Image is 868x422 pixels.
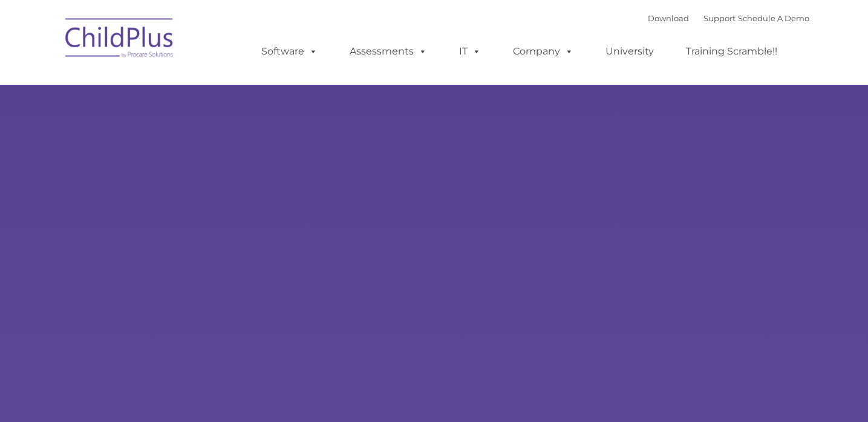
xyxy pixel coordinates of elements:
a: Download [648,13,689,23]
font: | [648,13,809,23]
a: Schedule A Demo [738,13,809,23]
a: Software [249,39,330,64]
a: Assessments [338,39,439,64]
a: Training Scramble!! [674,39,789,64]
a: University [593,39,666,64]
a: Support [703,13,736,23]
a: Company [501,39,586,64]
a: IT [447,39,493,64]
img: ChildPlus by Procare Solutions [59,10,180,70]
